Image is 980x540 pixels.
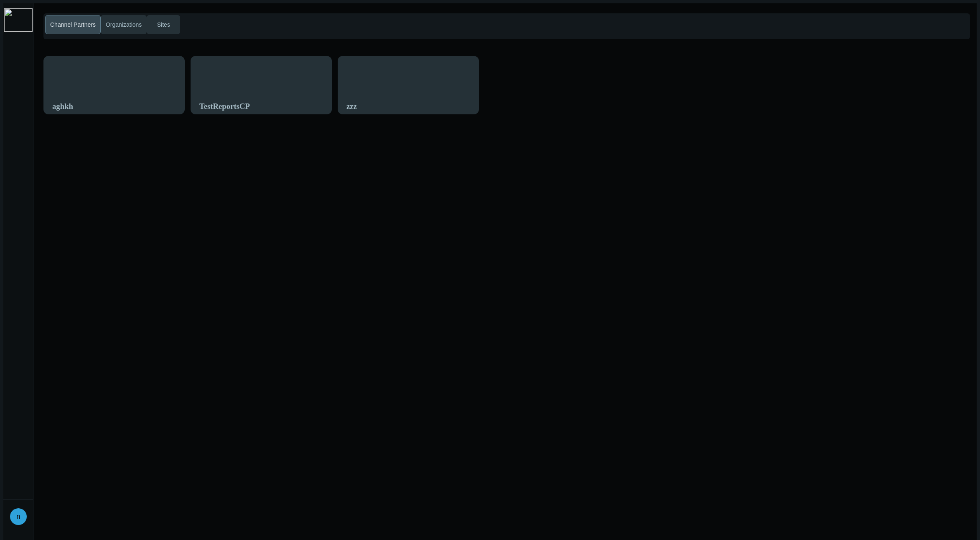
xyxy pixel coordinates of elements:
[155,20,172,29] span: Sites
[45,15,101,34] button: Channel Partners
[147,15,180,34] button: Sites
[4,8,33,32] img: logo.png
[10,508,27,525] div: n
[199,102,250,111] nx-search-highlight: TestReportsCP
[346,102,357,111] nx-search-highlight: zzz
[101,15,147,34] button: Organizations
[48,20,97,29] span: Channel Partners
[104,20,143,29] span: Organizations
[52,102,73,111] nx-search-highlight: aghkh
